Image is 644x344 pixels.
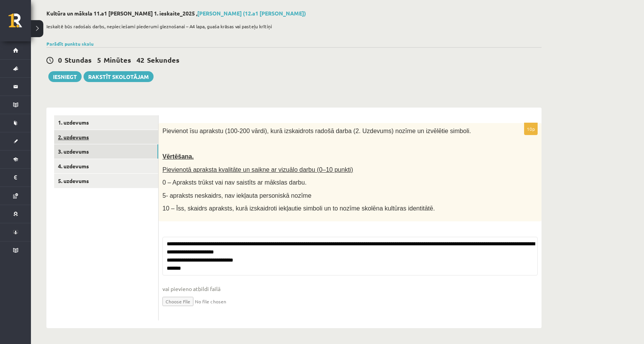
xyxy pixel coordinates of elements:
span: Stundas [65,55,92,64]
span: Minūtes [104,55,131,64]
a: Rakstīt skolotājam [84,71,154,82]
span: 0 – Apraksts trūkst vai nav saistīts ar mākslas darbu. [162,179,307,186]
span: 42 [137,55,144,64]
p: Ieskaitē būs radošais darbs, nepieciešami piederumi gleznošanai – A4 lapa, guaša krāsas vai paste... [46,23,538,30]
span: Vērtēšana. [162,153,194,160]
span: vai pievieno atbildi failā [162,285,538,293]
button: Iesniegt [48,71,82,82]
span: 10 – Īss, skaidrs apraksts, kurā izskaidroti iekļautie simboli un to nozīme skolēna kultūras iden... [162,205,435,212]
p: 10p [524,123,538,135]
a: Parādīt punktu skalu [46,41,94,47]
a: 2. uzdevums [54,130,158,144]
a: 4. uzdevums [54,159,158,173]
span: Pievienotā apraksta kvalitāte un saikne ar vizuālo darbu (0–10 punkti) [162,166,353,173]
a: 3. uzdevums [54,144,158,159]
span: 5- apraksts neskaidrs, nav iekļauta personiskā nozīme [162,192,311,199]
h2: Kultūra un māksla 11.a1 [PERSON_NAME] 1. ieskaite_2025 , [46,10,542,17]
span: Sekundes [147,55,179,64]
a: 5. uzdevums [54,174,158,188]
span: 5 [97,55,101,64]
span: Pievienot īsu aprakstu (100-200 vārdi), kurā izskaidrots radošā darba (2. Uzdevums) nozīme un izv... [162,128,471,134]
span: 0 [58,55,62,64]
a: 1. uzdevums [54,115,158,130]
a: [PERSON_NAME] (12.a1 [PERSON_NAME]) [197,10,306,17]
a: Rīgas 1. Tālmācības vidusskola [9,14,31,33]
